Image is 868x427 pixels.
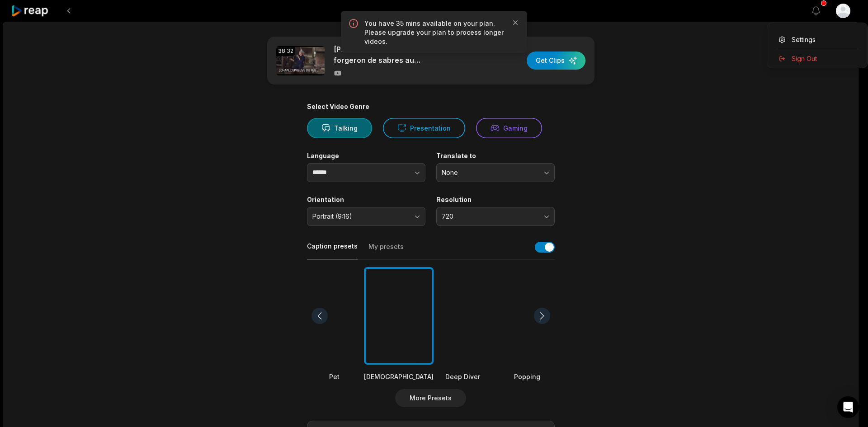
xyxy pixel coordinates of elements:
[307,118,372,138] button: Talking
[334,44,490,66] p: [PERSON_NAME] a tout quitté pour devenir forgeron de sabres au [GEOGRAPHIC_DATA]
[500,372,555,381] div: Popping
[442,169,537,177] span: None
[792,54,817,63] span: Sign Out
[307,152,425,160] label: Language
[436,196,555,204] label: Resolution
[476,118,542,138] button: Gaming
[307,372,362,381] div: Pet
[368,242,404,259] button: My presets
[837,396,859,418] div: Open Intercom Messenger
[395,389,466,407] button: More Presets
[276,46,295,56] div: 38:32
[307,196,425,204] label: Orientation
[436,152,555,160] label: Translate to
[364,372,434,381] div: [DEMOGRAPHIC_DATA]
[307,242,358,259] button: Caption presets
[312,212,407,221] span: Portrait (9:16)
[383,118,465,138] button: Presentation
[435,372,491,381] div: Deep Diver
[307,103,555,111] div: Select Video Genre
[792,35,816,44] span: Settings
[442,212,537,221] span: 720
[364,19,504,46] p: You have 35 mins available on your plan. Please upgrade your plan to process longer videos.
